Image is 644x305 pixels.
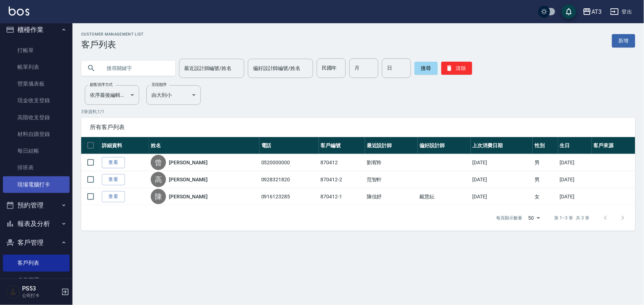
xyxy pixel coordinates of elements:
td: 0520000000 [259,154,319,171]
td: 范智軒 [365,171,418,188]
button: 清除 [441,62,472,75]
span: 所有客戶列表 [90,124,627,131]
label: 呈現順序 [151,82,167,87]
td: [DATE] [471,154,533,171]
a: 打帳單 [3,42,70,59]
a: 現場電腦打卡 [3,176,70,193]
div: 50 [525,208,543,228]
a: 排班表 [3,159,70,176]
td: [DATE] [471,171,533,188]
a: 材料自購登錄 [3,126,70,143]
th: 客戶來源 [592,137,635,154]
button: 報表及分析 [3,214,70,233]
th: 上次消費日期 [471,137,533,154]
a: 每日結帳 [3,143,70,159]
td: 870412 [319,154,365,171]
button: save [562,4,576,19]
button: 登出 [607,5,635,18]
th: 最近設計師 [365,137,418,154]
td: 男 [533,154,558,171]
p: 每頁顯示數量 [496,215,523,221]
td: 870412-1 [319,188,365,205]
td: [DATE] [558,154,592,171]
p: 公司打卡 [22,292,59,299]
td: [DATE] [471,188,533,205]
th: 詳細資料 [100,137,149,154]
a: 客戶列表 [3,255,70,271]
td: [DATE] [558,188,592,205]
div: AT3 [591,7,602,16]
img: Person [6,285,20,299]
div: 高 [151,172,166,187]
a: 卡券管理 [3,272,70,288]
h5: PS53 [22,285,59,292]
a: 營業儀表板 [3,75,70,92]
a: 查看 [102,174,125,185]
a: 現金收支登錄 [3,92,70,109]
td: 0916123285 [259,188,319,205]
td: 男 [533,171,558,188]
th: 電話 [259,137,319,154]
td: 0928321820 [259,171,319,188]
p: 3 筆資料, 1 / 1 [81,108,635,115]
td: 陳佳妤 [365,188,418,205]
td: [DATE] [558,171,592,188]
div: 陳 [151,189,166,204]
h3: 客戶列表 [81,40,144,50]
th: 客戶編號 [319,137,365,154]
td: 劉宥羚 [365,154,418,171]
button: 預約管理 [3,196,70,215]
td: 870412-2 [319,171,365,188]
a: [PERSON_NAME] [169,176,207,183]
h2: Customer Management List [81,32,144,37]
p: 第 1–3 筆 共 3 筆 [554,215,590,221]
a: 帳單列表 [3,59,70,75]
th: 性別 [533,137,558,154]
input: 搜尋關鍵字 [101,58,170,78]
a: 新增 [612,34,635,48]
button: 搜尋 [415,62,438,75]
button: 客戶管理 [3,233,70,252]
a: [PERSON_NAME] [169,193,207,200]
a: 查看 [102,157,125,168]
th: 姓名 [149,137,259,154]
a: 高階收支登錄 [3,109,70,126]
button: AT3 [580,4,604,19]
th: 生日 [558,137,592,154]
td: 戴慧紜 [418,188,471,205]
th: 偏好設計師 [418,137,471,154]
a: [PERSON_NAME] [169,159,207,166]
a: 查看 [102,191,125,202]
td: 女 [533,188,558,205]
div: 依序最後編輯時間 [85,85,139,105]
label: 顧客排序方式 [90,82,113,87]
button: 櫃檯作業 [3,20,70,39]
div: 曾 [151,155,166,170]
div: 由大到小 [146,85,201,105]
img: Logo [9,7,29,16]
